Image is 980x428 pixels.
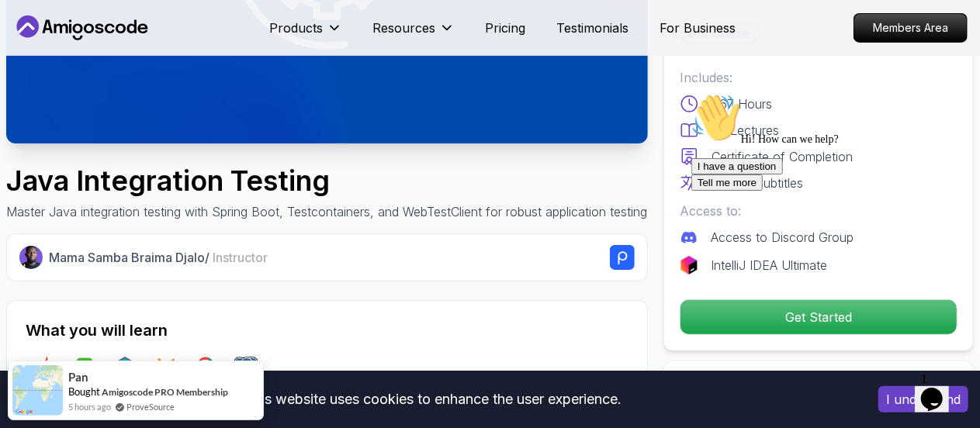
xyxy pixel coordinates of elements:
iframe: chat widget [685,87,964,358]
p: Resources [373,19,436,37]
img: provesource social proof notification image [12,365,63,416]
a: ProveSource [126,400,175,413]
h2: What you will learn [26,319,629,341]
p: Includes: [680,68,957,87]
img: :wave: [6,6,56,56]
span: Bought [68,385,100,398]
a: For Business [660,19,736,37]
div: This website uses cookies to enhance the user experience. [12,382,855,416]
button: Tell me more [6,88,78,104]
button: Resources [373,19,455,50]
img: java logo [32,357,57,381]
img: postgres logo [234,357,258,381]
a: Testimonials [557,19,629,37]
img: jetbrains logo [680,256,698,274]
img: testcontainers logo [113,357,137,381]
h1: Java Integration Testing [6,165,647,196]
img: maven logo [153,357,178,381]
p: Access to: [680,202,957,220]
iframe: chat widget [915,366,964,412]
a: Pricing [486,19,526,37]
img: spring-boot logo [72,357,97,381]
a: Amigoscode PRO Membership [102,386,228,398]
span: Hi! How can we help? [6,47,154,58]
button: I have a question [6,71,98,88]
img: junit logo [193,357,218,381]
button: Get Started [680,299,957,335]
span: Instructor [213,250,268,265]
div: 👋Hi! How can we help?I have a questionTell me more [6,6,286,104]
p: Products [270,19,324,37]
button: Accept cookies [878,386,968,412]
span: 5 hours ago [68,400,111,413]
span: Pan [68,371,88,384]
a: Members Area [854,13,968,43]
p: Members Area [854,14,967,42]
img: Nelson Djalo [19,246,43,269]
p: Get Started [680,300,957,334]
p: Mama Samba Braima Djalo / [49,248,268,267]
p: Master Java integration testing with Spring Boot, Testcontainers, and WebTestClient for robust ap... [6,202,647,221]
button: Products [270,19,342,50]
